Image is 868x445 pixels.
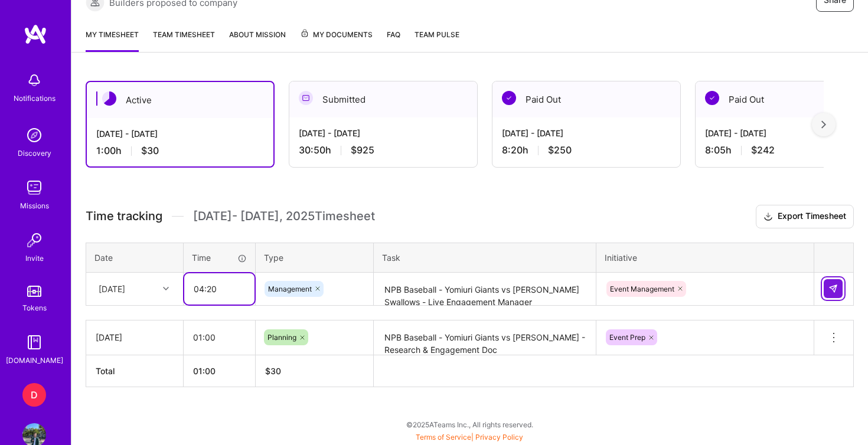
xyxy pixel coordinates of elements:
[300,28,373,52] a: My Documents
[99,283,125,295] div: [DATE]
[821,120,826,129] img: right
[300,28,373,41] span: My Documents
[268,284,312,293] span: Management
[289,81,477,117] div: Submitted
[256,243,374,272] th: Type
[86,209,162,224] span: Time tracking
[374,243,596,272] th: Task
[153,28,215,52] a: Team timesheet
[610,284,674,293] span: Event Management
[299,127,468,139] div: [DATE] - [DATE]
[18,147,51,159] div: Discovery
[19,383,49,407] a: D
[387,28,400,52] a: FAQ
[229,28,286,52] a: About Mission
[22,302,47,314] div: Tokens
[609,333,645,342] span: Event Prep
[267,333,296,342] span: Planning
[14,92,56,104] div: Notifications
[184,322,255,353] input: HH:MM
[502,91,516,105] img: Paid Out
[86,28,139,52] a: My timesheet
[416,433,523,441] span: |
[763,211,773,223] i: icon Download
[141,145,159,157] span: $30
[27,286,41,297] img: tokens
[163,286,169,292] i: icon Chevron
[25,252,44,264] div: Invite
[20,199,49,212] div: Missions
[22,68,46,92] img: bell
[86,355,184,387] th: Total
[86,243,184,272] th: Date
[824,279,844,298] div: null
[828,284,838,293] img: Submit
[756,205,854,228] button: Export Timesheet
[375,322,595,355] textarea: NPB Baseball - Yomiuri Giants vs [PERSON_NAME] - Research & Engagement Doc
[416,433,471,441] a: Terms of Service
[705,91,719,105] img: Paid Out
[548,144,572,156] span: $250
[71,410,868,439] div: © 2025 ATeams Inc., All rights reserved.
[96,127,264,140] div: [DATE] - [DATE]
[184,273,254,305] input: HH:MM
[502,127,671,139] div: [DATE] - [DATE]
[193,209,375,224] span: [DATE] - [DATE] , 2025 Timesheet
[22,383,46,407] div: D
[96,145,264,157] div: 1:00 h
[351,144,374,156] span: $925
[475,433,523,441] a: Privacy Policy
[6,354,63,367] div: [DOMAIN_NAME]
[102,91,116,106] img: Active
[22,176,46,199] img: teamwork
[87,82,273,118] div: Active
[192,251,247,264] div: Time
[299,91,313,105] img: Submitted
[492,81,680,117] div: Paid Out
[22,123,46,147] img: discovery
[751,144,775,156] span: $242
[415,28,459,52] a: Team Pulse
[96,331,174,343] div: [DATE]
[605,251,805,264] div: Initiative
[502,144,671,156] div: 8:20 h
[265,366,281,376] span: $ 30
[184,355,256,387] th: 01:00
[22,228,46,252] img: Invite
[24,24,47,45] img: logo
[415,30,459,39] span: Team Pulse
[375,274,595,305] textarea: NPB Baseball - Yomiuri Giants vs [PERSON_NAME] Swallows - Live Engagement Manager
[299,144,468,156] div: 30:50 h
[22,331,46,354] img: guide book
